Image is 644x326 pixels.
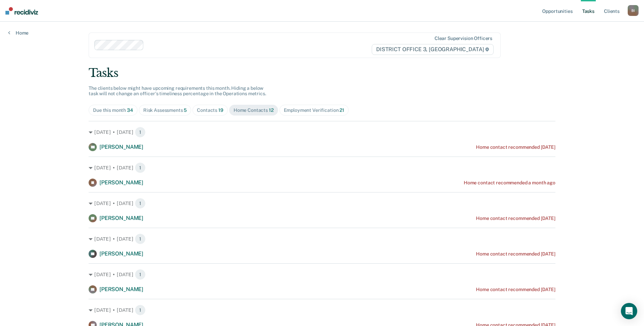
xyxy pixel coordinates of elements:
div: Contacts [197,107,223,113]
span: 1 [135,269,146,280]
div: Employment Verification [284,107,344,113]
span: [PERSON_NAME] [99,286,143,292]
div: Home contact recommended [DATE] [476,144,555,150]
span: 21 [339,107,344,113]
button: BI [628,5,639,16]
div: Clear supervision officers [435,36,492,41]
span: 1 [135,305,146,315]
div: Due this month [93,107,133,113]
div: Home contact recommended a month ago [464,180,555,186]
img: Recidiviz [5,7,38,15]
div: Home contact recommended [DATE] [476,216,555,221]
div: Home contact recommended [DATE] [476,287,555,292]
span: 1 [135,233,146,244]
div: Home Contacts [234,107,274,113]
div: [DATE] • [DATE] 1 [89,162,555,173]
div: [DATE] • [DATE] 1 [89,305,555,315]
span: 1 [135,162,146,173]
div: B I [628,5,639,16]
div: [DATE] • [DATE] 1 [89,198,555,209]
div: Open Intercom Messenger [621,303,637,319]
span: 1 [135,198,146,209]
span: 19 [218,107,223,113]
div: [DATE] • [DATE] 1 [89,233,555,244]
span: DISTRICT OFFICE 3, [GEOGRAPHIC_DATA] [372,44,494,55]
span: [PERSON_NAME] [99,250,143,257]
div: Tasks [89,66,555,80]
span: [PERSON_NAME] [99,215,143,221]
span: The clients below might have upcoming requirements this month. Hiding a below task will not chang... [89,85,266,97]
span: 5 [184,107,187,113]
span: [PERSON_NAME] [99,179,143,186]
span: 1 [135,127,146,138]
div: [DATE] • [DATE] 1 [89,127,555,138]
span: 12 [269,107,274,113]
div: [DATE] • [DATE] 1 [89,269,555,280]
div: Risk Assessments [143,107,187,113]
span: [PERSON_NAME] [99,144,143,150]
a: Home [8,30,29,36]
span: 34 [127,107,133,113]
div: Home contact recommended [DATE] [476,251,555,257]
